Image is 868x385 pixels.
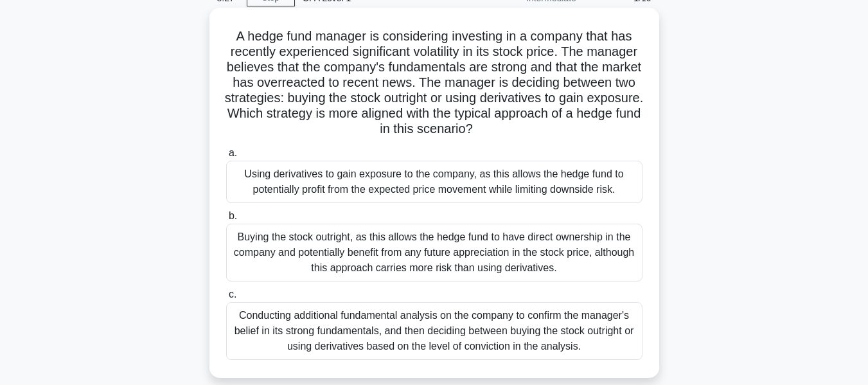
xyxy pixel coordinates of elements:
[226,302,642,360] div: Conducting additional fundamental analysis on the company to confirm the manager's belief in its ...
[229,289,236,300] span: c.
[225,28,644,138] h5: A hedge fund manager is considering investing in a company that has recently experienced signific...
[226,161,642,203] div: Using derivatives to gain exposure to the company, as this allows the hedge fund to potentially p...
[229,210,237,221] span: b.
[229,147,237,158] span: a.
[226,224,642,282] div: Buying the stock outright, as this allows the hedge fund to have direct ownership in the company ...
